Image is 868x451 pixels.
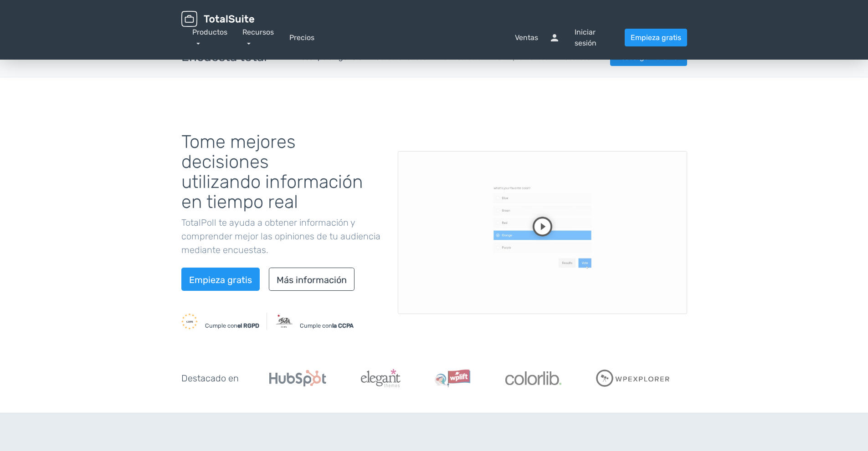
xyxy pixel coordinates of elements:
font: Complementos [497,53,549,61]
font: Recursos [242,28,274,36]
font: Destacado en [181,373,239,384]
font: Recursos [560,53,591,61]
font: TotalPoll te ayuda a obtener información y comprender mejor las opiniones de tu audiencia mediant... [181,217,380,255]
font: Tome mejores decisiones [181,131,296,172]
a: Empieza gratis [625,29,687,46]
img: Temas elegantes [361,369,401,387]
a: Más información [269,268,354,291]
a: Productos [192,28,227,47]
a: personaIniciar sesión [549,27,613,49]
font: Manifestación [438,53,486,61]
a: Recursos [560,53,599,61]
font: Descripción general [296,53,365,61]
font: Empieza gratis [189,274,252,285]
font: Cumple con [205,322,237,329]
font: Productos [192,28,227,36]
font: Precios [289,33,314,42]
font: Iniciar sesión [575,28,596,47]
font: Características [375,53,427,61]
img: TotalSuite para WordPress [181,11,254,27]
font: el RGPD [237,322,259,329]
font: Cumple con [300,322,332,329]
font: Más información [277,274,347,285]
font: pregunta_respuesta [314,32,511,43]
img: Hubspot [269,370,326,386]
a: pregunta_respuestaVentas [314,32,538,43]
font: Empieza gratis [631,33,681,42]
font: Ventas [515,33,538,42]
img: RGPD [181,313,198,329]
img: Colorlib [505,371,562,385]
a: Precios [289,32,314,43]
img: WPLif [435,369,471,387]
a: Recursos [242,28,274,47]
font: la CCPA [332,322,354,329]
a: Empieza gratis [181,268,260,291]
img: Ley de Privacidad del Consumidor de California (CCPA) [276,313,293,329]
img: Explorador de WPE [596,370,670,387]
font: persona [549,32,571,43]
font: utilizando información en tiempo real [181,171,363,213]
